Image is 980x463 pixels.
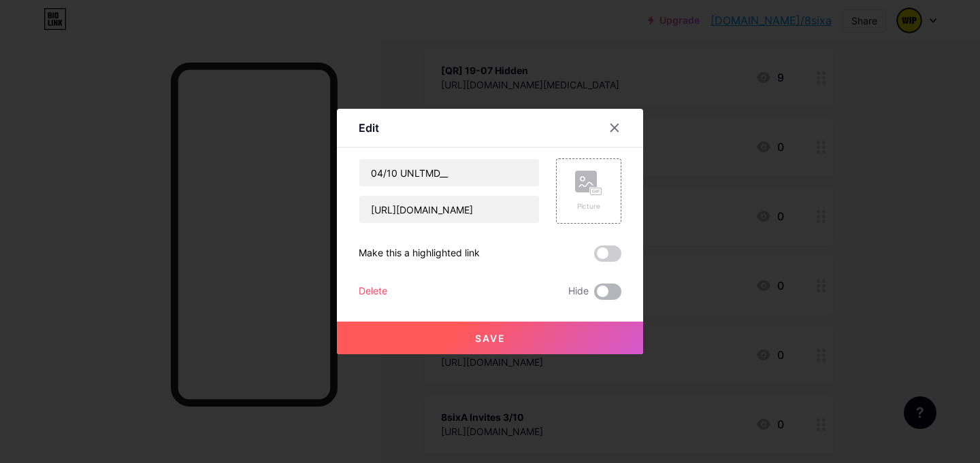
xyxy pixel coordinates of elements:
[359,196,539,223] input: URL
[575,201,602,211] div: Picture
[359,159,539,186] input: Title
[359,284,387,300] div: Delete
[359,120,379,136] div: Edit
[359,245,480,262] div: Make this a highlighted link
[337,322,643,354] button: Save
[475,332,506,344] span: Save
[568,284,589,300] span: Hide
